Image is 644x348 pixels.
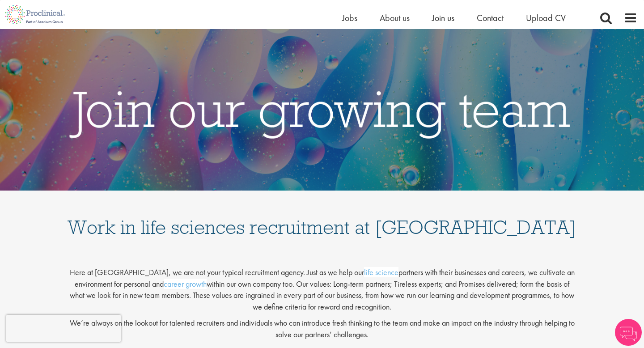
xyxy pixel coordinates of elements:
a: About us [380,12,410,24]
h1: Work in life sciences recruitment at [GEOGRAPHIC_DATA] [67,199,577,237]
img: Chatbot [615,319,642,346]
a: life science [364,267,398,277]
a: Join us [432,12,454,24]
a: Contact [477,12,504,24]
a: career growth [164,279,207,289]
p: Here at [GEOGRAPHIC_DATA], we are not your typical recruitment agency. Just as we help our partne... [67,259,577,313]
a: Upload CV [526,12,566,24]
a: Jobs [342,12,357,24]
iframe: reCAPTCHA [6,315,121,342]
p: We’re always on the lookout for talented recruiters and individuals who can introduce fresh think... [67,317,577,340]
